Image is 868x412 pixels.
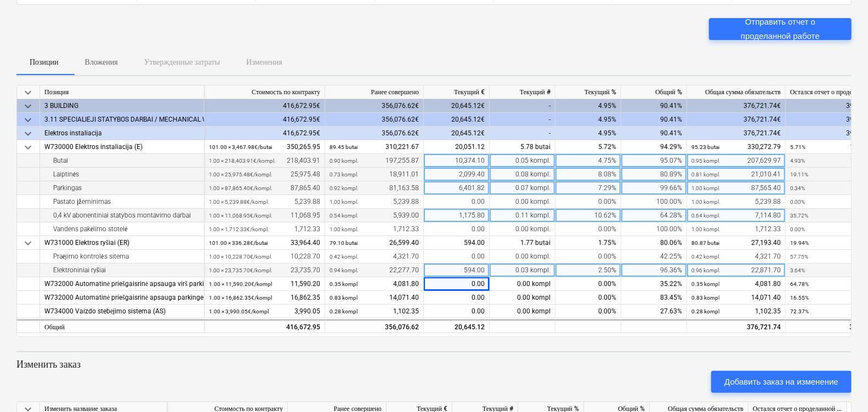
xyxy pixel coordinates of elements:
div: 350,265.95 [209,140,320,154]
small: 1.00 × 10,228.70€ / kompl. [209,254,272,260]
div: 207,629.97 [691,154,781,168]
div: 16,862.35 [209,291,320,305]
div: 1,102.35 [330,305,419,318]
div: 90.41% [621,99,687,113]
div: 7.29% [555,181,621,195]
div: W732000 Automatinė priešgaisrinė apsauga virš parkingo (GSS) [44,277,200,291]
div: 90.41% [621,127,687,140]
div: 5,239.88 [691,195,781,209]
div: 310,221.67 [330,140,419,154]
div: W734000 Vaizdo stebėjimo sistema (AS) [44,305,200,318]
div: 8.08% [555,168,621,181]
div: 42.25% [621,250,687,264]
div: 0.00 kompl [490,305,555,318]
div: 5,239.88 [209,195,320,209]
span: keyboard_arrow_down [21,127,35,140]
small: 0.95 kompl. [691,158,720,164]
div: 27.63% [621,305,687,318]
div: 0,4 kV abonentiniai statybos montavimo darbai [44,209,200,222]
p: Изменить заказ [16,358,852,371]
div: 416,672.95€ [205,99,325,113]
div: Butai [44,154,200,168]
div: 1,175.80 [424,209,490,222]
div: Vandens pakėlimo stotelė [44,222,200,236]
small: 1.00 × 3,990.05€ / kompl [209,308,269,314]
span: keyboard_arrow_down [21,237,35,250]
div: 100.00% [621,195,687,209]
small: 79.10 butai [330,240,358,246]
div: 0.00 kompl. [490,250,555,264]
small: 95.23 butai [691,144,719,150]
div: 0.00 [424,291,490,305]
div: 87,865.40 [209,181,320,195]
div: 376,721.74€ [687,113,786,127]
span: keyboard_arrow_down [21,100,35,113]
div: 5,939.00 [330,209,419,222]
div: 81,163.58 [330,181,419,195]
small: 0.42 kompl. [691,254,720,260]
small: 1.00 × 218,403.91€ / kompl. [209,158,275,164]
span: keyboard_arrow_down [21,86,35,99]
div: 0.00% [555,250,621,264]
div: W732000 Automatinė priešgaisrinė apsauga parkinge (GSS) [44,291,200,305]
div: 23,735.70 [209,264,320,277]
div: 0.00 kompl [490,291,555,305]
div: 100.00% [621,222,687,236]
small: 0.28 kompl [691,308,719,314]
div: 25,975.48 [209,168,320,181]
div: 2,099.40 [424,168,490,181]
div: Стоимость по контракту [205,85,325,99]
div: 83.45% [621,291,687,305]
div: 0.11 kompl. [490,209,555,222]
div: 10,374.10 [424,154,490,168]
div: 0.03 kompl. [490,264,555,277]
div: 4,321.70 [330,250,419,264]
div: 18,911.01 [330,168,419,181]
div: 3 BUILDING [44,99,200,113]
div: - [490,127,555,140]
small: 89.45 butai [330,144,358,150]
div: Текущий % [555,85,621,99]
div: Текущий # [490,85,555,99]
div: 87,565.40 [691,181,781,195]
small: 0.90 kompl. [330,158,358,164]
small: 1.00 × 87,865.40€ / kompl. [209,185,272,191]
p: Позиции [30,56,59,68]
div: 0.00 kompl [490,277,555,291]
div: 356,076.62 [330,321,419,334]
div: 330,272.79 [691,140,781,154]
div: 6,401.82 [424,181,490,195]
div: 2.50% [555,264,621,277]
small: 0.54 kompl. [330,213,358,219]
small: 0.35 kompl [330,281,358,287]
small: 1.00 × 11,068.95€ / kompl. [209,213,272,219]
small: 0.00% [790,226,805,232]
div: 96.36% [621,264,687,277]
small: 57.75% [790,254,808,260]
button: Отправить отчет о проделанной работе [709,18,852,40]
div: 20,645.12€ [424,113,490,127]
div: 11,068.95 [209,209,320,222]
small: 0.92 kompl. [330,185,358,191]
div: 416,672.95€ [205,113,325,127]
div: 11,590.20 [209,277,320,291]
div: 94.29% [621,140,687,154]
div: Elektros instaliacija [44,127,200,140]
div: 0.00% [555,277,621,291]
div: Elektroniniai ryšiai [44,264,200,277]
div: 20,051.12 [424,140,490,154]
div: 80.89% [621,168,687,181]
div: 90.41% [621,113,687,127]
div: 1.77 butai [490,236,555,250]
small: 0.83 kompl [330,295,358,301]
div: 35.22% [621,277,687,291]
small: 0.73 kompl. [330,171,358,178]
small: 1.00 × 16,862.35€ / kompl [209,295,272,301]
div: 1,712.33 [691,222,781,236]
div: 416,672.95 [209,321,320,334]
div: Позиция [40,85,205,99]
small: 72.37% [790,308,809,314]
div: 0.05 kompl. [490,154,555,168]
div: 0.07 kompl. [490,181,555,195]
small: 5.71% [790,144,805,150]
